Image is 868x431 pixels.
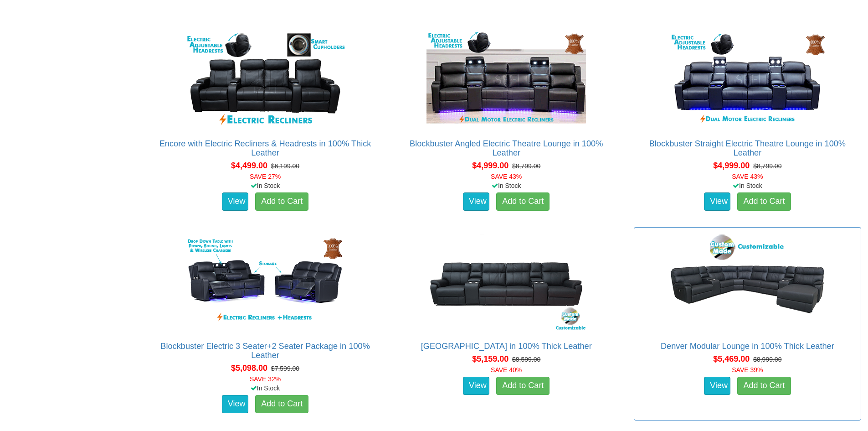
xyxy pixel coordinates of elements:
a: Add to Cart [255,192,308,211]
a: Blockbuster Straight Electric Theatre Lounge in 100% Leather [649,139,846,157]
img: Encore with Electric Recliners & Headrests in 100% Thick Leather [183,30,347,130]
div: In Stock [149,384,380,393]
del: $8,599.00 [512,356,540,363]
span: $4,999.00 [713,161,750,170]
img: Blockbuster Angled Electric Theatre Lounge in 100% Leather [424,30,588,130]
a: Denver Modular Lounge in 100% Thick Leather [661,342,834,351]
a: Add to Cart [496,192,550,211]
a: Blockbuster Electric 3 Seater+2 Seater Package in 100% Leather [160,342,370,360]
img: Blockbuster Straight Electric Theatre Lounge in 100% Leather [665,30,829,130]
font: SAVE 27% [250,173,281,180]
span: $4,499.00 [231,161,267,170]
font: SAVE 43% [491,173,522,180]
a: Add to Cart [496,377,550,395]
span: $5,159.00 [472,354,508,363]
img: Denver Modular Lounge in 100% Thick Leather [665,232,829,332]
span: $5,469.00 [713,354,750,363]
div: In Stock [632,181,863,190]
font: SAVE 43% [732,173,763,180]
a: View [704,192,730,211]
a: View [222,192,248,211]
img: Blockbuster Electric 3 Seater+2 Seater Package in 100% Leather [183,232,347,332]
a: View [222,395,248,413]
img: Denver Theatre Lounge in 100% Thick Leather [424,232,588,332]
del: $8,799.00 [512,162,540,170]
span: $4,999.00 [472,161,508,170]
div: In Stock [149,181,380,190]
span: $5,098.00 [231,363,267,373]
del: $8,999.00 [753,356,781,363]
a: Add to Cart [737,192,791,211]
a: Encore with Electric Recliners & Headrests in 100% Thick Leather [159,139,371,157]
font: SAVE 39% [732,366,763,374]
a: [GEOGRAPHIC_DATA] in 100% Thick Leather [421,342,592,351]
del: $8,799.00 [753,162,781,170]
del: $7,599.00 [271,365,299,372]
a: View [463,192,489,211]
a: View [463,377,489,395]
font: SAVE 32% [250,375,281,383]
a: View [704,377,730,395]
del: $6,199.00 [271,162,299,170]
font: SAVE 40% [491,366,522,374]
a: Blockbuster Angled Electric Theatre Lounge in 100% Leather [410,139,603,157]
a: Add to Cart [737,377,791,395]
div: In Stock [391,181,622,190]
a: Add to Cart [255,395,308,413]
